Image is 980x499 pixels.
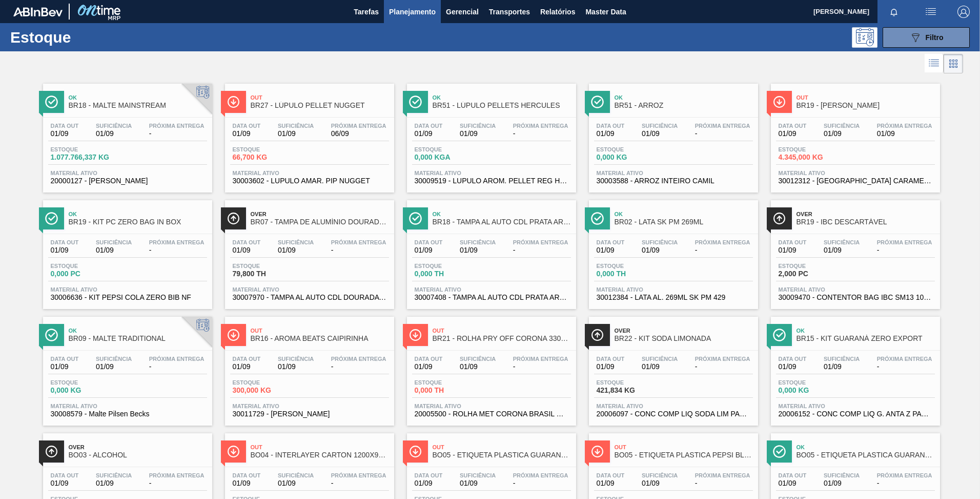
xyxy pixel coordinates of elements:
span: - [877,246,932,254]
span: Filtro [926,33,944,42]
span: Suficiência [460,472,496,478]
span: Out [615,444,753,450]
span: 0,000 KG [597,153,668,161]
span: Data out [597,356,625,362]
a: ÍconeOutBR27 - LÚPULO PELLET NUGGETData out01/09Suficiência01/09Próxima Entrega06/09Estoque66,700... [217,76,399,193]
span: 0,000 KG [779,387,850,394]
span: - [695,479,750,487]
span: BR15 - KIT GUARANÁ ZERO EXPORT [797,335,935,342]
span: Próxima Entrega [695,239,750,245]
a: ÍconeOutBR19 - [PERSON_NAME]Data out01/09Suficiência01/09Próxima Entrega01/09Estoque4.345,000 KGM... [763,76,945,193]
a: ÍconeOkBR18 - MALTE MAINSTREAMData out01/09Suficiência01/09Próxima Entrega-Estoque1.077.766,337 K... [35,76,217,193]
span: 20006097 - CONC COMP LIQ SODA LIM PARTE A FE1403.4 [597,410,750,418]
span: 01/09 [233,363,261,371]
span: BR18 - TAMPA AL AUTO CDL PRATA ARDAGH [433,218,571,226]
span: BR19 - KIT PC ZERO BAG IN BOX [69,218,207,226]
span: 01/09 [51,130,79,138]
span: Estoque [415,263,486,269]
span: Próxima Entrega [331,472,386,478]
span: BR21 - ROLHA PRY OFF CORONA 330ML [433,335,571,342]
span: 0,000 PC [51,270,122,278]
span: Data out [597,123,625,129]
img: Ícone [409,95,422,108]
span: Estoque [779,263,850,269]
span: Ok [797,444,935,450]
span: Material ativo [597,170,750,176]
span: 01/09 [278,479,314,487]
a: ÍconeOverBR07 - TAMPA DE ALUMÍNIO DOURADA CANPACK CDLData out01/09Suficiência01/09Próxima Entrega... [217,193,399,309]
span: Material ativo [415,170,568,176]
img: Ícone [591,212,604,225]
span: 01/09 [460,479,496,487]
span: 01/09 [51,246,79,254]
span: Suficiência [460,123,496,129]
span: Over [615,328,753,334]
img: Logout [957,6,970,18]
span: Over [797,211,935,217]
span: Ok [69,328,207,334]
img: Ícone [45,445,58,458]
span: Ok [615,94,753,101]
img: userActions [925,6,937,18]
span: BR27 - LÚPULO PELLET NUGGET [251,102,389,109]
span: - [513,479,568,487]
span: Data out [415,239,443,245]
span: 01/09 [824,130,860,138]
span: Over [69,444,207,450]
img: Ícone [45,95,58,108]
span: 01/09 [233,246,261,254]
img: Ícone [409,329,422,341]
span: Data out [233,472,261,478]
a: ÍconeOkBR18 - TAMPA AL AUTO CDL PRATA ARDAGHData out01/09Suficiência01/09Próxima Entrega-Estoque0... [399,193,581,309]
span: 01/09 [779,479,807,487]
a: ÍconeOutBR21 - ROLHA PRY OFF CORONA 330MLData out01/09Suficiência01/09Próxima Entrega-Estoque0,00... [399,309,581,426]
span: Ok [69,211,207,217]
div: Visão em Cards [944,54,963,73]
span: Tarefas [354,6,379,18]
span: 2,000 PC [779,270,850,278]
a: ÍconeOkBR15 - KIT GUARANÁ ZERO EXPORTData out01/09Suficiência01/09Próxima Entrega-Estoque0,000 KG... [763,309,945,426]
span: - [513,130,568,138]
span: Data out [415,472,443,478]
span: Ok [615,211,753,217]
span: 01/09 [460,363,496,371]
span: Suficiência [824,472,860,478]
span: Estoque [51,263,122,269]
span: BR51 - LÚPULO PELLETS HERCULES [433,102,571,109]
span: Próxima Entrega [695,472,750,478]
span: 30009519 - LUPULO AROM. PELLET REG HERCULES [415,177,568,185]
span: Suficiência [642,472,678,478]
span: 30009470 - CONTENTOR BAG IBC SM13 1000L [779,294,932,301]
span: Ok [433,211,571,217]
span: 1.077.766,337 KG [51,153,122,161]
img: Ícone [591,329,604,341]
span: 01/09 [233,479,261,487]
span: 01/09 [278,246,314,254]
span: Suficiência [824,239,860,245]
span: Out [433,444,571,450]
span: Out [251,444,389,450]
span: Estoque [233,146,304,152]
img: Ícone [45,329,58,341]
span: 01/09 [96,246,132,254]
span: BR09 - MALTE TRADITIONAL [69,335,207,342]
span: Transportes [489,6,530,18]
span: Suficiência [824,356,860,362]
a: ÍconeOutBR16 - AROMA BEATS CAIPIRINHAData out01/09Suficiência01/09Próxima Entrega-Estoque300,000 ... [217,309,399,426]
span: 01/09 [415,363,443,371]
button: Notificações [877,5,910,19]
span: Ok [69,94,207,101]
span: Material ativo [233,286,386,293]
span: Out [797,94,935,101]
span: Master Data [585,6,626,18]
span: 01/09 [415,130,443,138]
span: Suficiência [96,356,132,362]
img: TNhmsLtSVTkK8tSr43FrP2fwEKptu5GPRR3wAAAABJRU5ErkJggg== [13,7,63,16]
span: Próxima Entrega [877,123,932,129]
span: - [149,130,205,138]
img: Ícone [773,212,786,225]
img: Ícone [227,445,240,458]
span: Data out [51,239,79,245]
a: ÍconeOverBR22 - KIT SODA LIMONADAData out01/09Suficiência01/09Próxima Entrega-Estoque421,834 KGMa... [581,309,763,426]
span: Suficiência [96,123,132,129]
